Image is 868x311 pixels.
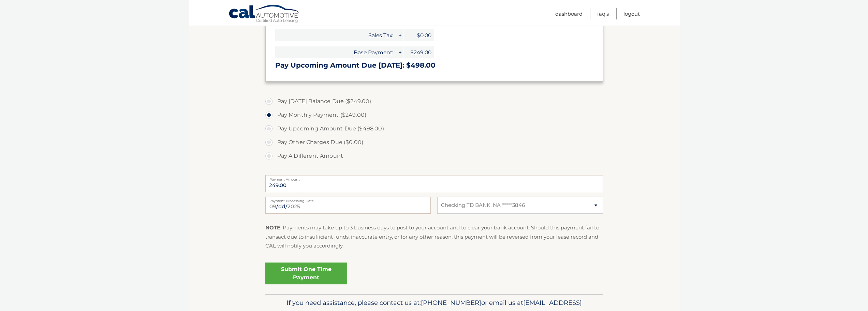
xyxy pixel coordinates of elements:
label: Pay A Different Amount [265,149,603,163]
strong: NOTE [265,224,280,231]
p: : Payments may take up to 3 business days to post to your account and to clear your bank account.... [265,223,603,250]
h3: Pay Upcoming Amount Due [DATE]: $498.00 [275,61,593,70]
a: Dashboard [555,8,583,19]
span: Sales Tax: [275,29,396,41]
a: Logout [623,8,640,19]
span: Base Payment: [275,46,396,58]
a: Cal Automotive [229,4,300,24]
label: Payment Processing Date [265,197,431,202]
a: Submit One Time Payment [265,263,347,284]
label: Pay [DATE] Balance Due ($249.00) [265,95,603,108]
label: Payment Amount [265,175,603,181]
input: Payment Date [265,197,431,214]
span: + [396,46,403,58]
input: Payment Amount [265,175,603,192]
span: [PHONE_NUMBER] [421,299,481,307]
span: $0.00 [403,29,434,41]
label: Pay Upcoming Amount Due ($498.00) [265,122,603,136]
span: + [396,29,403,41]
a: FAQ's [597,8,609,19]
span: $249.00 [403,46,434,58]
label: Pay Other Charges Due ($0.00) [265,136,603,149]
label: Pay Monthly Payment ($249.00) [265,108,603,122]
